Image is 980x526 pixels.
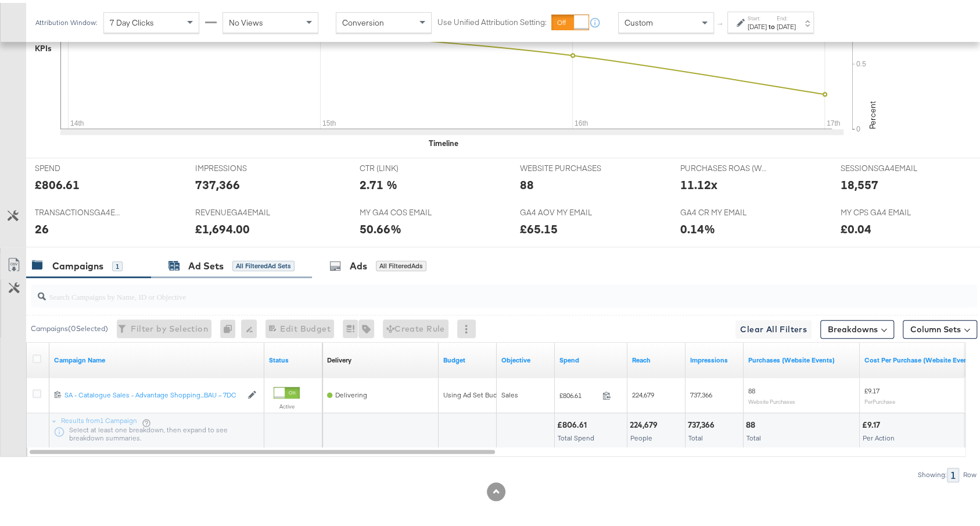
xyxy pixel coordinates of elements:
span: 7 Day Clicks [110,15,154,25]
button: Clear All Filters [735,317,812,336]
span: Total [746,431,761,439]
div: 88 [746,417,759,428]
div: 26 [35,218,49,234]
div: Timeline [429,135,458,146]
div: £806.61 [557,417,590,428]
span: £806.61 [559,388,598,397]
div: Ad Sets [188,257,224,270]
div: Ads [350,257,367,270]
span: £9.17 [864,383,880,392]
div: Using Ad Set Budget [443,388,508,397]
span: REVENUEGA4EMAIL [195,204,282,215]
div: SA - Catalogue Sales - Advantage Shopping...BAU – 7DC [64,388,242,397]
div: 18,557 [840,173,878,190]
span: WEBSITE PURCHASES [520,160,607,171]
div: 1 [947,465,959,479]
div: 0 [220,317,241,335]
div: Campaigns [52,257,103,270]
span: Delivering [335,388,367,396]
div: Attribution Window: [35,16,98,24]
span: Clear All Filters [740,319,807,334]
a: The average cost for each purchase tracked by your Custom Audience pixel on your website after pe... [864,353,976,362]
span: GA4 CR MY EMAIL [680,204,767,215]
a: Shows the current state of your Ad Campaign. [269,353,318,362]
span: Total [688,431,703,439]
div: £806.61 [35,173,80,190]
label: Active [274,400,300,407]
sub: Website Purchases [748,395,795,402]
span: Total Spend [558,431,594,439]
span: GA4 AOV MY EMAIL [520,204,607,215]
span: SPEND [35,160,122,171]
span: Conversion [342,15,384,25]
span: PURCHASES ROAS (WEBSITE EVENTS) [680,160,767,171]
span: Custom [624,15,653,25]
div: 737,366 [195,173,240,190]
a: SA - Catalogue Sales - Advantage Shopping...BAU – 7DC [64,388,242,397]
div: 50.66% [360,218,401,234]
div: £0.04 [840,218,871,234]
span: IMPRESSIONS [195,160,282,171]
span: SESSIONSGA4EMAIL [840,160,927,171]
a: The number of times a purchase was made tracked by your Custom Audience pixel on your website aft... [748,353,855,362]
span: CTR (LINK) [360,160,447,171]
a: The maximum amount you're willing to spend on your ads, on average each day or over the lifetime ... [443,353,492,362]
span: TRANSACTIONSGA4EMAIL [35,204,122,215]
span: ↑ [715,20,726,24]
label: Use Unified Attribution Setting: [437,14,547,25]
span: 88 [748,383,755,392]
a: Your campaign's objective. [501,353,550,362]
span: 737,366 [690,388,712,396]
div: All Filtered Ads [376,258,426,268]
span: No Views [229,15,263,25]
div: [DATE] [748,19,767,29]
a: The number of people your ad was served to. [632,353,681,362]
label: Start: [748,12,767,19]
div: KPIs [35,40,52,51]
div: 88 [520,173,534,190]
span: MY GA4 COS EMAIL [360,204,447,215]
div: £1,694.00 [195,218,250,234]
div: Campaigns ( 0 Selected) [31,321,108,331]
a: Your campaign name. [54,353,260,362]
div: Showing: [917,468,947,476]
div: 11.12x [680,173,717,190]
div: 1 [112,258,123,269]
input: Search Campaigns by Name, ID or Objective [46,278,891,300]
sub: Per Purchase [864,395,895,402]
div: £9.17 [862,417,884,428]
label: End: [777,12,796,19]
button: Breakdowns [820,317,894,336]
div: All Filtered Ad Sets [232,258,295,268]
span: Sales [501,388,518,396]
div: 224,679 [630,417,661,428]
text: Percent [867,98,878,126]
strong: to [767,19,777,28]
button: Column Sets [903,317,977,336]
div: £65.15 [520,218,558,234]
div: 2.71 % [360,173,397,190]
a: The total amount spent to date. [559,353,623,362]
span: MY CPS GA4 EMAIL [840,204,927,215]
div: 737,366 [688,417,718,428]
span: 224,679 [632,388,654,396]
a: Reflects the ability of your Ad Campaign to achieve delivery based on ad states, schedule and bud... [327,353,351,362]
div: 0.14% [680,218,715,234]
div: [DATE] [777,19,796,29]
div: Delivery [327,353,351,362]
span: Per Action [863,431,895,439]
div: Row [963,468,977,476]
span: People [630,431,652,439]
a: The number of times your ad was served. On mobile apps an ad is counted as served the first time ... [690,353,739,362]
